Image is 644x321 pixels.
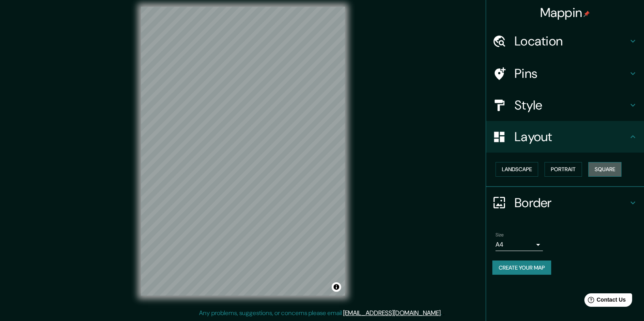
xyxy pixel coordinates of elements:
h4: Location [514,33,628,49]
div: Layout [486,121,644,153]
a: [EMAIL_ADDRESS][DOMAIN_NAME] [344,309,441,317]
button: Square [588,162,621,177]
button: Landscape [496,162,538,177]
h4: Layout [514,129,628,145]
iframe: Help widget launcher [574,290,635,312]
button: Toggle attribution [332,282,341,292]
h4: Style [514,97,628,113]
div: . [443,308,445,318]
button: Portrait [544,162,582,177]
div: Location [486,25,644,57]
canvas: Map [141,7,345,296]
p: Any problems, suggestions, or concerns please email . [199,308,442,318]
h4: Pins [514,66,628,81]
div: Border [486,187,644,219]
label: Size [496,231,504,238]
div: A4 [496,238,543,251]
div: Pins [486,58,644,89]
h4: Border [514,195,628,211]
div: Style [486,89,644,121]
div: . [442,308,443,318]
button: Create your map [492,261,551,275]
img: pin-icon.png [584,11,590,17]
h4: Mappin [540,5,590,21]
